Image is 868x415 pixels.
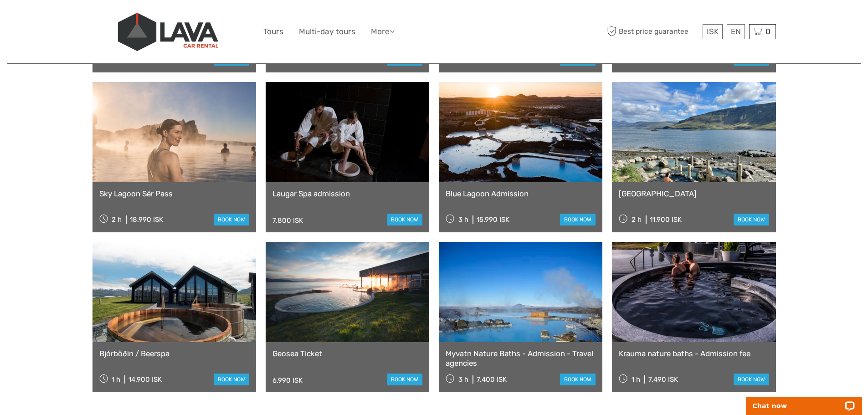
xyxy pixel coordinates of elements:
[446,189,596,198] a: Blue Lagoon Admission
[648,375,678,384] div: 7.490 ISK
[632,375,640,384] span: 1 h
[130,215,163,224] div: 18.990 ISK
[560,214,596,225] a: book now
[272,349,422,358] a: Geosea Ticket
[727,24,745,39] div: EN
[99,189,249,198] a: Sky Lagoon Sér Pass
[477,375,507,384] div: 7.400 ISK
[299,25,355,38] a: Multi-day tours
[214,374,249,385] a: book now
[118,13,218,51] img: 523-13fdf7b0-e410-4b32-8dc9-7907fc8d33f7_logo_big.jpg
[371,25,395,38] a: More
[272,189,422,198] a: Laugar Spa admission
[458,375,468,384] span: 3 h
[446,349,596,368] a: Myvatn Nature Baths - Admission - Travel agencies
[740,386,868,415] iframe: LiveChat chat widget
[272,216,303,225] div: 7.800 ISK
[619,189,769,198] a: [GEOGRAPHIC_DATA]
[112,215,122,224] span: 2 h
[632,215,642,224] span: 2 h
[734,214,769,225] a: book now
[650,215,682,224] div: 11.900 ISK
[734,374,769,385] a: book now
[272,376,303,384] div: 6.990 ISK
[458,215,468,224] span: 3 h
[707,27,719,36] span: ISK
[619,349,769,358] a: Krauma nature baths - Admission fee
[214,214,249,225] a: book now
[605,24,700,39] span: Best price guarantee
[99,349,249,358] a: Bjórböðin / Beerspa
[387,214,422,225] a: book now
[560,374,596,385] a: book now
[387,374,422,385] a: book now
[477,215,509,224] div: 15.990 ISK
[764,27,772,36] span: 0
[112,375,120,384] span: 1 h
[128,375,162,384] div: 14.900 ISK
[263,25,283,38] a: Tours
